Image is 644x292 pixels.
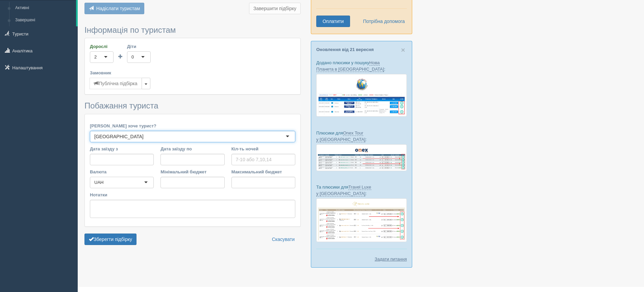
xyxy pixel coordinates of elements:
[12,14,76,26] a: Завершені
[316,47,374,52] a: Оновлення від 21 вересня
[90,192,295,198] label: Нотатки
[84,101,158,110] span: Побажання туриста
[127,43,151,50] label: Діти
[94,54,97,60] div: 2
[358,16,405,27] a: Потрібна допомога
[84,3,144,14] button: Надіслати туристам
[84,26,301,34] h3: Інформація по туристам
[401,46,405,54] span: ×
[231,154,295,165] input: 7-10 або 7,10,14
[316,198,407,242] img: travel-luxe-%D0%BF%D0%BE%D0%B4%D0%B1%D0%BE%D1%80%D0%BA%D0%B0-%D1%81%D1%80%D0%BC-%D0%B4%D0%BB%D1%8...
[316,74,407,117] img: new-planet-%D0%BF%D1%96%D0%B4%D0%B1%D1%96%D1%80%D0%BA%D0%B0-%D1%81%D1%80%D0%BC-%D0%B4%D0%BB%D1%8F...
[231,169,295,175] label: Максимальний бюджет
[90,123,295,129] label: [PERSON_NAME] хоче турист?
[268,234,299,245] a: Скасувати
[90,78,142,89] button: Публічна підбірка
[316,130,365,142] a: Onex Tour у [GEOGRAPHIC_DATA]
[316,59,407,72] p: Додано плюсики у пошуку :
[160,146,224,152] label: Дата заїзду по
[94,179,103,186] div: UAH
[316,60,384,72] a: Нова Планета в [GEOGRAPHIC_DATA]
[131,54,134,60] div: 0
[84,234,137,245] button: Зберегти підбірку
[160,169,224,175] label: Мінімальний бюджет
[316,16,350,27] a: Оплатити
[316,185,371,196] a: Travel Luxe у [GEOGRAPHIC_DATA]
[90,70,295,76] label: Замовник
[90,169,154,175] label: Валюта
[94,133,144,140] div: [GEOGRAPHIC_DATA]
[316,144,407,171] img: onex-tour-proposal-crm-for-travel-agency.png
[316,130,407,143] p: Плюсики для :
[401,46,405,53] button: Close
[12,2,76,14] a: Активні
[316,184,407,197] p: Та плюсики для :
[90,146,154,152] label: Дата заїзду з
[375,256,407,262] a: Задати питання
[231,146,295,152] label: Кіл-ть ночей
[90,43,114,50] label: Дорослі
[96,6,140,11] span: Надіслати туристам
[249,3,301,14] button: Завершити підбірку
